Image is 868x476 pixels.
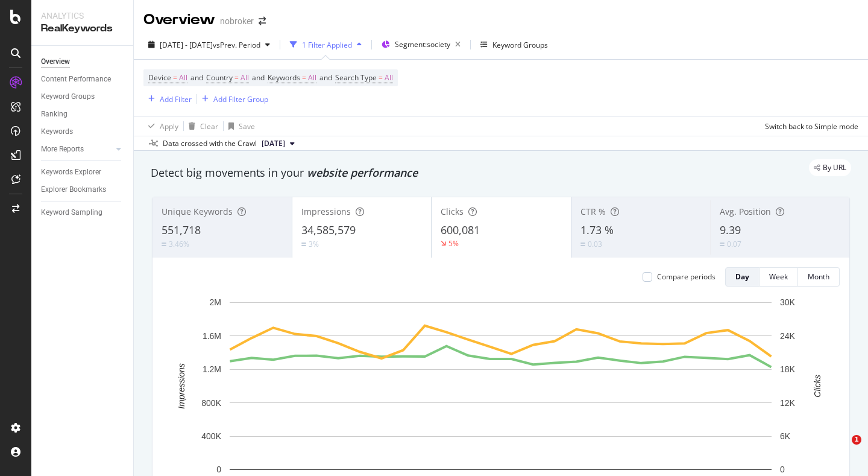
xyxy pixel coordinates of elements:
button: Switch back to Simple mode [760,116,858,136]
text: 18K [780,364,796,374]
button: Segment:society [377,35,465,54]
div: arrow-right-arrow-left [259,17,266,25]
iframe: Intercom live chat [827,435,856,464]
div: Overview [143,10,215,30]
span: 9.39 [720,223,741,237]
button: Clear [184,116,218,136]
div: 0.07 [727,239,741,249]
button: Add Filter [143,92,192,106]
div: 1 Filter Applied [302,40,352,50]
span: Country [206,72,233,83]
text: 1.6M [203,331,221,341]
div: Compare periods [657,271,715,282]
div: Clear [200,121,218,132]
span: Keywords [268,72,300,83]
button: Apply [143,116,178,136]
span: All [179,69,187,86]
div: Keyword Groups [41,90,95,103]
span: = [173,72,177,83]
span: All [308,69,316,86]
div: 3.46% [169,239,189,249]
div: Keyword Groups [492,40,548,50]
div: Week [769,271,788,282]
span: and [319,72,332,83]
text: 1.2M [203,364,221,374]
div: 5% [448,238,459,249]
span: = [234,72,239,83]
span: and [190,72,203,83]
div: Month [808,271,829,282]
div: RealKeywords [41,22,124,36]
button: [DATE] [257,136,300,151]
text: 400K [201,431,221,441]
button: Keyword Groups [476,35,553,54]
a: Explorer Bookmarks [41,183,125,196]
span: CTR % [580,206,606,217]
span: By URL [823,164,846,171]
a: Ranking [41,108,125,121]
span: 1 [852,435,861,445]
span: Search Type [335,72,377,83]
div: Overview [41,56,70,68]
img: Equal [301,243,306,246]
div: Keyword Sampling [41,206,102,219]
button: Add Filter Group [197,92,268,106]
div: Content Performance [41,73,111,86]
div: Data crossed with the Crawl [163,138,257,149]
span: Unique Keywords [162,206,233,217]
span: Device [148,72,171,83]
button: Save [224,116,255,136]
span: 551,718 [162,223,201,237]
text: Impressions [177,363,186,408]
img: Equal [580,243,585,246]
span: 2025 Aug. 4th [262,138,285,149]
a: Overview [41,56,125,68]
div: Add Filter [160,94,192,104]
text: 0 [780,465,785,474]
text: Clicks [813,375,822,397]
div: Analytics [41,10,124,22]
button: 1 Filter Applied [285,35,366,54]
div: More Reports [41,143,84,156]
span: = [302,72,306,83]
a: Keyword Groups [41,90,125,103]
div: 3% [309,239,319,249]
a: Content Performance [41,73,125,86]
span: vs Prev. Period [213,40,260,50]
a: Keywords [41,125,125,138]
div: legacy label [809,159,851,176]
button: Day [725,267,759,287]
span: 34,585,579 [301,223,356,237]
text: 24K [780,331,796,341]
span: Segment: society [395,39,450,49]
div: Add Filter Group [213,94,268,104]
button: Week [759,267,798,287]
div: 0.03 [588,239,602,249]
text: 800K [201,398,221,408]
text: 0 [216,465,221,474]
button: [DATE] - [DATE]vsPrev. Period [143,35,275,54]
div: Keywords Explorer [41,166,101,179]
div: Explorer Bookmarks [41,183,106,196]
text: 2M [210,297,221,307]
span: Impressions [301,206,351,217]
text: 30K [780,297,796,307]
img: Equal [162,243,166,246]
span: All [241,69,249,86]
div: Switch back to Simple mode [765,121,858,132]
img: Equal [720,243,725,246]
div: Keywords [41,125,73,138]
div: Ranking [41,108,68,121]
div: nobroker [220,15,254,27]
span: = [379,72,383,83]
span: [DATE] - [DATE] [160,40,213,50]
button: Month [798,267,840,287]
div: Day [735,271,749,282]
span: Avg. Position [720,206,771,217]
span: 600,081 [441,223,480,237]
text: 6K [780,431,791,441]
a: More Reports [41,143,113,156]
a: Keywords Explorer [41,166,125,179]
span: 1.73 % [580,223,614,237]
span: All [385,69,393,86]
